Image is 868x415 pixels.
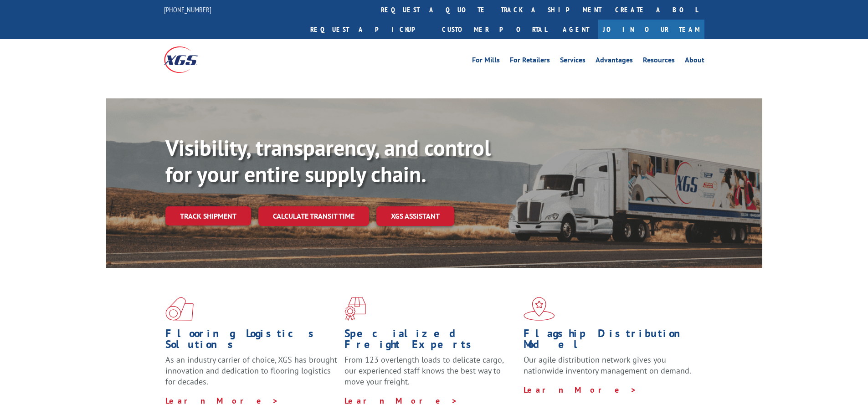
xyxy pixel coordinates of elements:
[165,354,337,387] span: As an industry carrier of choice, XGS has brought innovation and dedication to flooring logistics...
[554,20,598,39] a: Agent
[510,56,550,67] a: For Retailers
[344,395,458,406] a: Learn More >
[165,206,251,225] a: Track shipment
[258,206,369,226] a: Calculate transit time
[643,56,675,67] a: Resources
[303,20,435,39] a: Request a pickup
[524,328,696,354] h1: Flagship Distribution Model
[472,56,500,67] a: For Mills
[435,20,554,39] a: Customer Portal
[165,133,491,188] b: Visibility, transparency, and control for your entire supply chain.
[344,297,366,321] img: xgs-icon-focused-on-flooring-red
[344,354,517,395] p: From 123 overlength loads to delicate cargo, our experienced staff knows the best way to move you...
[598,20,704,39] a: Join Our Team
[596,56,633,67] a: Advantages
[376,206,454,226] a: XGS ASSISTANT
[560,56,586,67] a: Services
[524,297,555,321] img: xgs-icon-flagship-distribution-model-red
[165,328,338,354] h1: Flooring Logistics Solutions
[165,395,279,406] a: Learn More >
[164,5,211,14] a: [PHONE_NUMBER]
[524,384,637,395] a: Learn More >
[685,56,704,67] a: About
[165,297,194,321] img: xgs-icon-total-supply-chain-intelligence-red
[524,354,691,376] span: Our agile distribution network gives you nationwide inventory management on demand.
[344,328,517,354] h1: Specialized Freight Experts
